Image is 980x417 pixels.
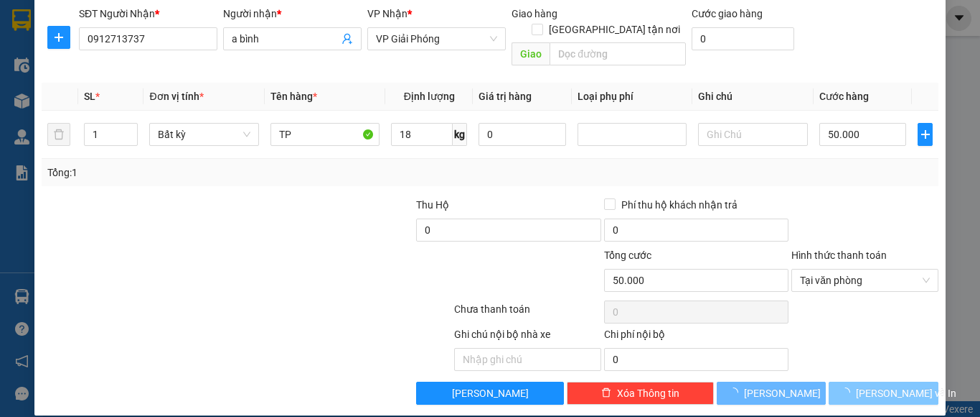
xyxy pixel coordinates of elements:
span: plus [918,129,932,140]
button: [PERSON_NAME] [717,382,826,405]
span: Tại văn phòng [800,270,930,291]
span: delete [601,388,611,399]
button: deleteXóa Thông tin [567,382,714,405]
span: [PERSON_NAME] [452,385,529,401]
span: Thu Hộ [416,199,449,211]
label: Hình thức thanh toán [791,249,887,261]
span: [GEOGRAPHIC_DATA] tận nơi [543,22,686,37]
span: Đơn vị tính [149,91,203,102]
span: Định lượng [404,91,455,102]
div: Chưa thanh toán [453,301,603,326]
span: user-add [341,33,353,45]
button: plus [918,123,933,146]
div: Người nhận [223,6,362,22]
input: VD: Bàn, Ghế [270,123,380,146]
span: Giao [512,42,550,65]
input: Nhập ghi chú [454,348,601,371]
span: VP Giải Phóng [376,28,497,50]
div: Chi phí nội bộ [604,326,788,348]
div: Ghi chú nội bộ nhà xe [454,326,601,348]
div: Tổng: 1 [47,165,380,180]
input: Ghi Chú [698,123,807,146]
button: [PERSON_NAME] [416,382,563,405]
span: VP Nhận [367,8,407,19]
span: [PERSON_NAME] và In [856,385,956,401]
input: 0 [479,123,566,146]
span: Xóa Thông tin [617,385,679,401]
span: SL [84,91,95,102]
th: Ghi chú [692,83,813,111]
input: Cước giao hàng [692,27,794,50]
span: kg [453,123,467,146]
label: Cước giao hàng [692,8,763,19]
span: plus [48,32,70,43]
span: loading [728,388,744,398]
span: Tên hàng [270,91,317,102]
span: [PERSON_NAME] [744,385,821,401]
th: Loại phụ phí [572,83,692,111]
button: plus [47,26,70,49]
span: Tổng cước [604,249,651,261]
span: Bất kỳ [158,124,250,145]
span: loading [840,388,856,398]
span: Giao hàng [512,8,557,19]
div: SĐT Người Nhận [79,6,217,22]
button: delete [47,123,70,146]
span: Giá trị hàng [479,91,532,102]
button: [PERSON_NAME] và In [829,382,938,405]
span: Cước hàng [819,91,869,102]
span: Phí thu hộ khách nhận trả [616,197,743,213]
input: Dọc đường [550,42,686,65]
